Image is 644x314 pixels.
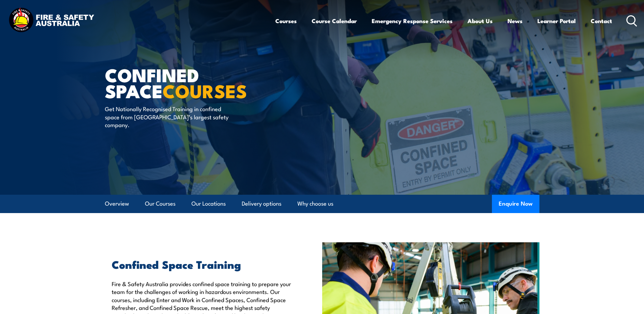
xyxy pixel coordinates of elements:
h2: Confined Space Training [112,259,291,269]
a: Overview [105,195,129,213]
a: Course Calendar [312,12,357,30]
h1: Confined Space [105,67,273,98]
a: Our Courses [145,195,176,213]
a: Learner Portal [537,12,576,30]
a: Courses [275,12,297,30]
a: Why choose us [297,195,333,213]
p: Get Nationally Recognised Training in confined space from [GEOGRAPHIC_DATA]’s largest safety comp... [105,105,229,128]
a: News [508,12,522,30]
a: Emergency Response Services [372,12,453,30]
a: Contact [591,12,612,30]
a: Our Locations [191,195,226,213]
a: About Us [467,12,493,30]
a: Delivery options [242,195,281,213]
strong: COURSES [163,76,247,104]
button: Enquire Now [492,195,539,213]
